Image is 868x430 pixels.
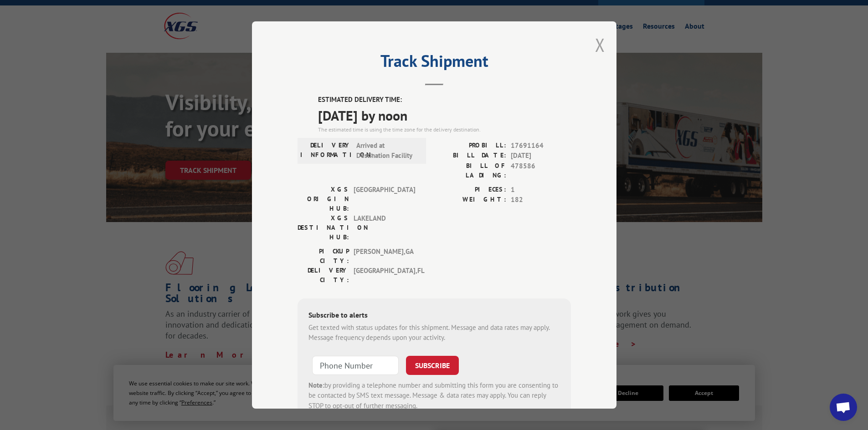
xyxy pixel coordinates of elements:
[298,55,571,72] h2: Track Shipment
[318,105,571,126] span: [DATE] by noon
[511,185,571,195] span: 1
[511,141,571,151] span: 17691164
[298,185,349,213] label: XGS ORIGIN HUB:
[308,381,324,390] strong: Note:
[434,161,506,180] label: BILL OF LADING:
[830,394,857,421] div: Open chat
[434,185,506,195] label: PIECES:
[318,95,571,105] label: ESTIMATED DELIVERY TIME:
[312,356,399,375] input: Phone Number
[356,141,418,161] span: Arrived at Destination Facility
[434,195,506,205] label: WEIGHT:
[298,213,349,242] label: XGS DESTINATION HUB:
[511,161,571,180] span: 478586
[595,33,605,57] button: Close modal
[318,126,571,134] div: The estimated time is using the time zone for the delivery destination.
[511,151,571,161] span: [DATE]
[308,323,560,343] div: Get texted with status updates for this shipment. Message and data rates may apply. Message frequ...
[406,356,459,375] button: SUBSCRIBE
[354,213,415,242] span: LAKELAND
[298,266,349,285] label: DELIVERY CITY:
[434,151,506,161] label: BILL DATE:
[300,141,352,161] label: DELIVERY INFORMATION:
[511,195,571,205] span: 182
[308,309,560,323] div: Subscribe to alerts
[354,247,415,266] span: [PERSON_NAME] , GA
[434,141,506,151] label: PROBILL:
[354,266,415,285] span: [GEOGRAPHIC_DATA] , FL
[308,380,560,411] div: by providing a telephone number and submitting this form you are consenting to be contacted by SM...
[354,185,415,213] span: [GEOGRAPHIC_DATA]
[298,247,349,266] label: PICKUP CITY:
